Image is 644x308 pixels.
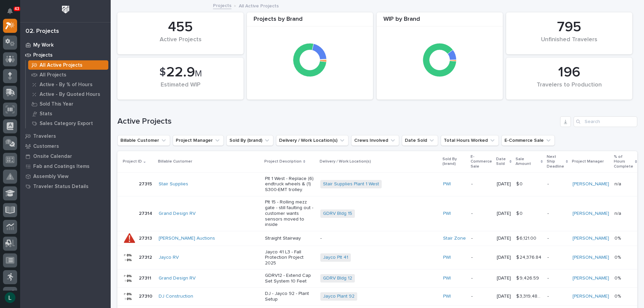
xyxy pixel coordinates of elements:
p: - [471,255,491,260]
p: Fab and Coatings Items [33,164,90,170]
div: 196 [518,64,621,81]
a: Assembly View [20,171,111,181]
button: E-Commerce Sale [501,135,555,146]
p: 43 [15,6,19,11]
span: M [195,69,202,78]
div: Unfinished Travelers [518,36,621,50]
a: Stair Supplies [159,181,188,187]
a: PWI [443,211,451,217]
p: $ 24,376.84 [516,253,543,260]
p: Billable Customer [158,158,192,165]
button: Crews Involved [351,135,399,146]
p: n/a [614,209,623,217]
p: Sales Category Export [40,121,93,127]
input: Search [574,116,637,127]
p: All Active Projects [40,62,83,68]
p: - [547,236,567,241]
p: $ 3,319,487.91 [516,292,543,299]
a: Active - By % of Hours [26,80,111,89]
div: WIP by Brand [377,16,503,27]
p: - [471,294,491,299]
a: Stair Zone [443,236,466,241]
p: - [471,236,491,241]
p: Plt 1 West - Replace (6) endtruck wheels & (1) S300-EMT trolley. [265,176,315,193]
a: Fab and Coatings Items [20,161,111,171]
div: Projects by Brand [247,16,373,27]
a: Traveler Status Details [20,181,111,191]
p: - [547,255,567,260]
a: PWI [443,255,451,260]
a: Sold This Year [26,99,111,109]
button: users-avatar [3,291,17,305]
a: [PERSON_NAME] [573,294,609,299]
span: $ [159,66,166,79]
span: 22.9 [166,65,195,79]
p: $ 6,121.00 [516,234,538,241]
p: 27313 [139,234,153,241]
p: [DATE] [497,255,511,260]
div: Active Projects [129,36,232,50]
p: - [547,275,567,281]
p: Active - By Quoted Hours [40,91,100,98]
p: $ 0 [516,209,524,217]
a: Projects [20,50,111,60]
p: Active - By % of Hours [40,82,93,88]
a: Grand Design RV [159,275,196,281]
p: - [547,181,567,187]
div: 02. Projects [25,28,59,35]
a: Stair Supplies Plant 1 West [323,181,379,187]
p: $ 9,426.59 [516,274,540,281]
p: Project Manager [572,158,604,165]
a: Stats [26,109,111,118]
p: All Projects [40,72,66,78]
a: Active - By Quoted Hours [26,89,111,99]
p: - [320,236,438,241]
a: PWI [443,275,451,281]
p: Date Sold [496,156,508,168]
a: GDRV Bldg 12 [323,275,352,281]
p: % of Hours Complete [614,153,633,170]
p: Project Description [264,158,302,165]
p: - [547,294,567,299]
div: Notifications43 [8,8,17,19]
h1: Active Projects [117,117,557,126]
p: 27314 [139,209,154,217]
p: E-Commerce Sale [471,153,492,170]
p: 0% [614,253,622,260]
a: My Work [20,40,111,50]
a: [PERSON_NAME] [573,255,609,260]
p: Project ID [123,158,142,165]
div: Travelers to Production [518,81,621,96]
p: All Active Projects [239,2,279,9]
p: 0% [614,274,622,281]
p: Jayco 41 L3 - Fall Protection Project 2025 [265,249,315,266]
div: 795 [518,19,621,36]
button: Total Hours Worked [441,135,499,146]
p: [DATE] [497,275,511,281]
p: GDRV12 - Extend Cap Set System 10 Feet [265,273,315,284]
a: GDRV Bldg 15 [323,211,352,217]
p: [DATE] [497,294,511,299]
a: DJ Construction [159,294,193,299]
p: 27311 [139,274,153,281]
div: Estimated WIP [129,81,232,96]
a: Jayco Plt 41 [323,255,348,260]
p: [DATE] [497,211,511,217]
p: - [547,211,567,217]
p: Straight Stairway [265,236,315,241]
p: [DATE] [497,236,511,241]
a: Projects [213,1,231,9]
a: [PERSON_NAME] [573,236,609,241]
p: 27310 [139,292,154,299]
p: n/a [614,180,623,187]
p: Travelers [33,133,56,139]
a: All Active Projects [26,60,111,70]
p: - [471,211,491,217]
a: Onsite Calendar [20,151,111,161]
p: Plt 15 - Rolling mezz gate - still faulting out - customer wants sensors moved to inside [265,199,315,228]
a: All Projects [26,70,111,79]
p: - [471,275,491,281]
a: [PERSON_NAME] [573,275,609,281]
a: PWI [443,294,451,299]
